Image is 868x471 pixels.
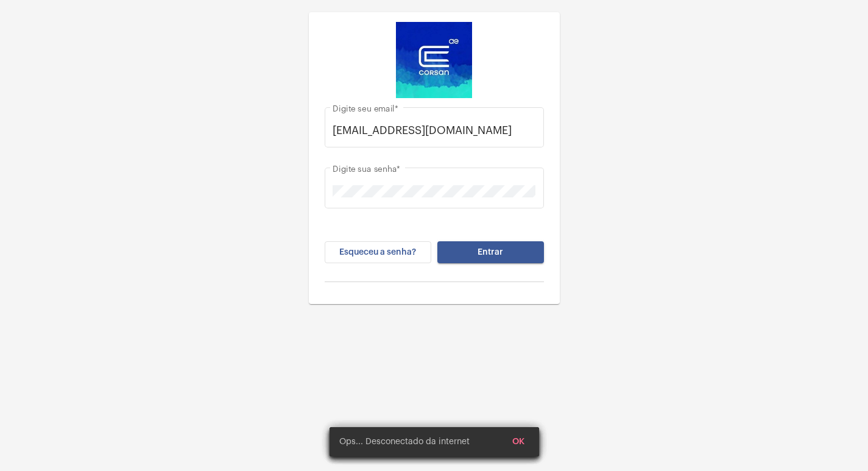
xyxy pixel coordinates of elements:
[396,22,472,98] img: d4669ae0-8c07-2337-4f67-34b0df7f5ae4.jpeg
[325,241,431,263] button: Esqueceu a senha?
[437,241,544,263] button: Entrar
[339,436,470,448] span: Ops... Desconectado da internet
[333,124,535,136] input: Digite seu email
[512,437,524,446] span: OK
[478,248,503,257] span: Entrar
[339,248,416,257] span: Esqueceu a senha?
